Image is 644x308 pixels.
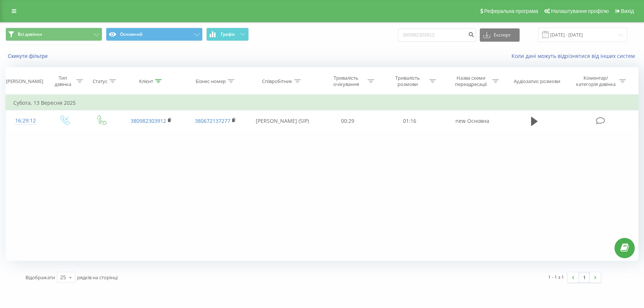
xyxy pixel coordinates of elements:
span: Налаштування профілю [551,8,609,14]
td: new Основна [440,110,504,132]
div: 1 - 1 з 1 [548,273,564,281]
div: 16:29:12 [13,114,38,128]
div: Аудіозапис розмови [514,78,560,84]
div: 25 [60,274,66,281]
div: Клієнт [139,78,153,84]
div: Назва схеми переадресації [451,75,490,87]
a: 380672137277 [195,117,230,124]
div: Коментар/категорія дзвінка [574,75,617,87]
div: Бізнес номер [196,78,226,84]
div: Статус [93,78,107,84]
td: Субота, 13 Вересня 2025 [6,96,638,110]
button: Основний [106,28,203,41]
span: Реферальна програма [484,8,538,14]
div: Співробітник [262,78,292,84]
span: Вихід [621,8,634,14]
span: Всі дзвінки [18,31,42,37]
td: 00:29 [317,110,379,132]
iframe: Intercom live chat [619,266,637,284]
span: Відображати [25,274,55,281]
button: Скинути фільтри [6,53,51,59]
input: Пошук за номером [398,28,476,42]
a: 380982303912 [131,117,166,124]
div: Тривалість розмови [388,75,427,87]
a: 1 [579,272,590,283]
div: [PERSON_NAME] [6,78,43,84]
button: Графік [206,28,249,41]
button: Експорт [480,28,520,42]
span: рядків на сторінці [77,274,118,281]
div: Тривалість очікування [326,75,366,87]
a: Коли дані можуть відрізнятися вiд інших систем [512,52,638,59]
td: 01:16 [379,110,440,132]
span: Графік [221,32,235,37]
button: Всі дзвінки [6,28,102,41]
td: [PERSON_NAME] (SIP) [248,110,317,132]
div: Тип дзвінка [52,75,74,87]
